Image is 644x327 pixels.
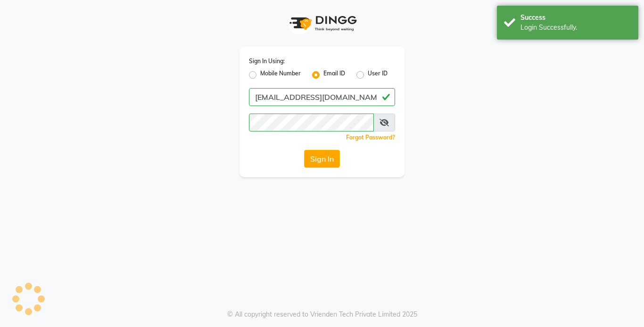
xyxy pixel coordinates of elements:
[520,23,631,33] div: Login Successfully.
[249,57,285,65] label: Sign In Using:
[260,69,301,81] label: Mobile Number
[284,9,360,37] img: logo1.svg
[249,114,374,131] input: Username
[520,13,631,23] div: Success
[323,69,345,81] label: Email ID
[304,150,340,168] button: Sign In
[249,88,395,106] input: Username
[368,69,388,81] label: User ID
[346,134,395,141] a: Forgot Password?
